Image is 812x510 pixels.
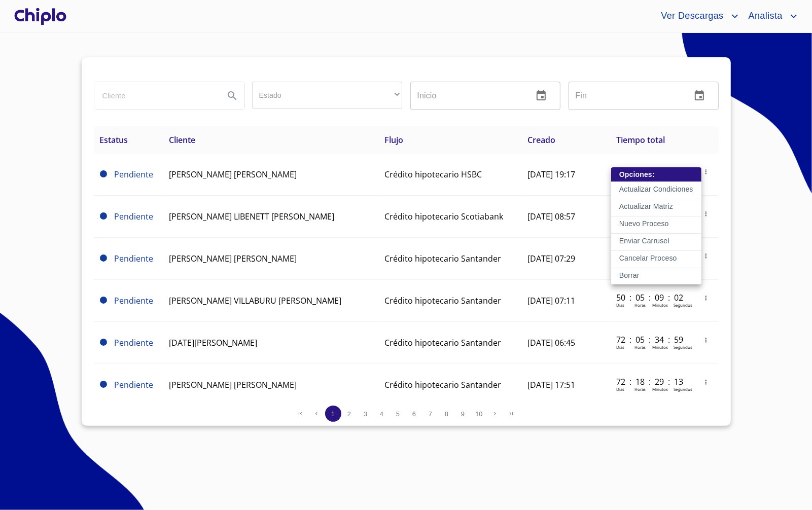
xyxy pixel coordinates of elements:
p: Actualizar Condiciones [619,184,693,194]
button: Actualizar Matriz [611,199,701,216]
p: Nuevo Proceso [619,218,669,229]
button: Borrar [611,268,701,285]
button: Enviar Carrusel [611,234,701,251]
p: Cancelar Proceso [619,253,677,263]
button: Actualizar Condiciones [611,182,701,199]
p: Enviar Carrusel [619,236,669,246]
button: Nuevo Proceso [611,216,701,234]
button: Cancelar Proceso [611,251,701,268]
p: Borrar [619,270,640,280]
p: Actualizar Matriz [619,201,673,211]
